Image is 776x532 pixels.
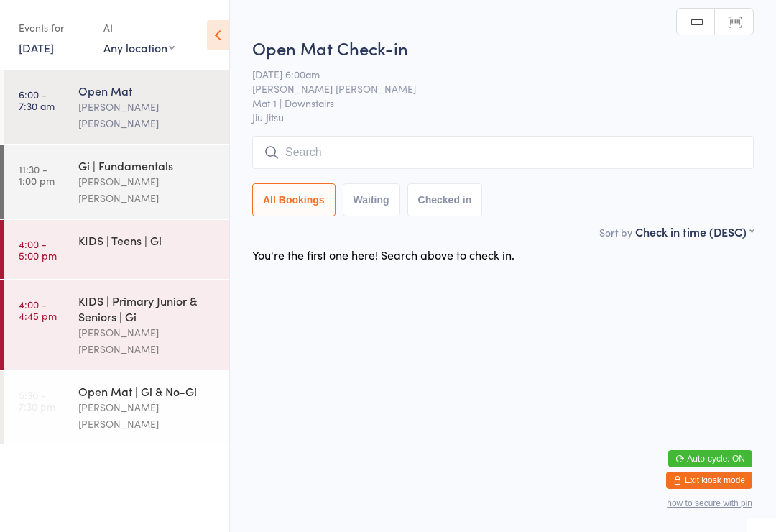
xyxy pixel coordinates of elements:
[635,224,754,239] div: Check in time (DESC)
[4,70,229,144] a: 6:00 -7:30 amOpen Mat[PERSON_NAME] [PERSON_NAME]
[19,298,57,321] time: 4:00 - 4:45 pm
[407,183,483,216] button: Checked in
[252,96,731,110] span: Mat 1 | Downstairs
[78,399,217,432] div: [PERSON_NAME] [PERSON_NAME]
[78,383,217,399] div: Open Mat | Gi & No-Gi
[19,88,55,111] time: 6:00 - 7:30 am
[78,98,217,132] div: [PERSON_NAME] [PERSON_NAME]
[103,16,175,40] div: At
[19,16,89,40] div: Events for
[252,183,336,216] button: All Bookings
[78,83,217,98] div: Open Mat
[667,498,752,508] button: how to secure with pin
[103,40,175,55] div: Any location
[4,280,229,370] a: 4:00 -4:45 pmKIDS | Primary Junior & Seniors | Gi[PERSON_NAME] [PERSON_NAME]
[252,36,754,60] h2: Open Mat Check-in
[78,157,217,173] div: Gi | Fundamentals
[252,81,731,96] span: [PERSON_NAME] [PERSON_NAME]
[599,225,632,239] label: Sort by
[78,293,217,324] div: KIDS | Primary Junior & Seniors | Gi
[78,232,217,248] div: KIDS | Teens | Gi
[4,145,229,219] a: 11:30 -1:00 pmGi | Fundamentals[PERSON_NAME] [PERSON_NAME]
[4,220,229,279] a: 4:00 -5:00 pmKIDS | Teens | Gi
[252,67,731,81] span: [DATE] 6:00am
[78,324,217,357] div: [PERSON_NAME] [PERSON_NAME]
[19,389,55,412] time: 5:30 - 7:30 pm
[252,110,754,124] span: Jiu Jitsu
[78,173,217,206] div: [PERSON_NAME] [PERSON_NAME]
[19,40,54,55] a: [DATE]
[668,450,752,467] button: Auto-cycle: ON
[4,371,229,444] a: 5:30 -7:30 pmOpen Mat | Gi & No-Gi[PERSON_NAME] [PERSON_NAME]
[19,163,55,186] time: 11:30 - 1:00 pm
[343,183,400,216] button: Waiting
[252,136,754,169] input: Search
[19,238,57,261] time: 4:00 - 5:00 pm
[252,247,514,262] div: You're the first one here! Search above to check in.
[666,472,752,489] button: Exit kiosk mode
